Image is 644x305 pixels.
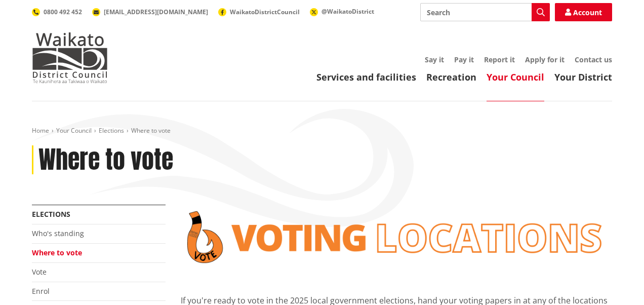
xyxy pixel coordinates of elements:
[484,55,515,64] a: Report it
[555,3,612,21] a: Account
[131,126,171,135] span: Where to vote
[56,126,92,135] a: Your Council
[104,8,208,16] span: [EMAIL_ADDRESS][DOMAIN_NAME]
[316,71,416,83] a: Services and facilities
[32,126,49,135] a: Home
[32,127,612,135] nav: breadcrumb
[575,55,612,64] a: Contact us
[32,228,84,238] a: Who's standing
[218,8,300,16] a: WaikatoDistrictCouncil
[525,55,565,64] a: Apply for it
[230,8,300,16] span: WaikatoDistrictCouncil
[321,7,374,16] span: @WaikatoDistrict
[425,55,444,64] a: Say it
[310,7,374,16] a: @WaikatoDistrict
[44,8,82,16] span: 0800 492 452
[32,32,108,83] img: Waikato District Council - Te Kaunihera aa Takiwaa o Waikato
[454,55,474,64] a: Pay it
[181,205,612,270] img: voting locations banner
[554,71,612,83] a: Your District
[32,286,50,296] a: Enrol
[487,71,544,83] a: Your Council
[32,209,70,219] a: Elections
[426,71,476,83] a: Recreation
[99,126,124,135] a: Elections
[92,8,208,16] a: [EMAIL_ADDRESS][DOMAIN_NAME]
[32,248,82,257] a: Where to vote
[32,267,47,277] a: Vote
[32,8,82,16] a: 0800 492 452
[420,3,550,21] input: Search input
[38,145,173,175] h1: Where to vote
